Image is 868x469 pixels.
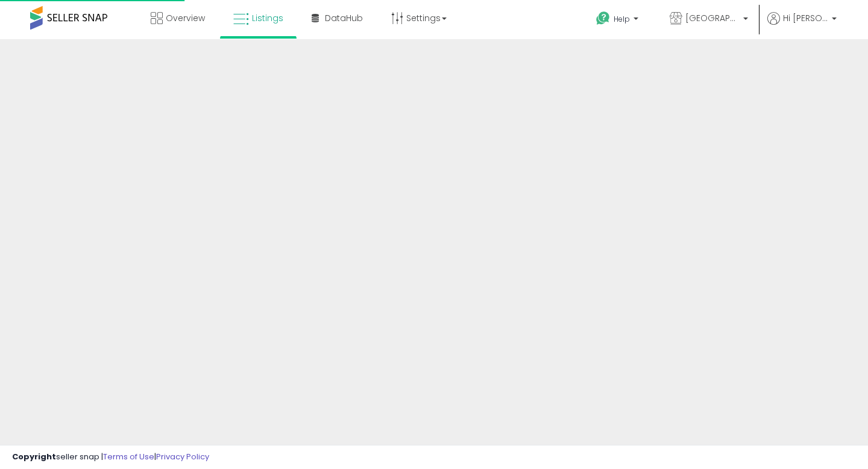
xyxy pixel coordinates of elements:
[685,12,740,24] span: [GEOGRAPHIC_DATA]
[166,12,205,24] span: Overview
[587,2,650,39] a: Help
[252,12,283,24] span: Listings
[12,452,209,463] div: seller snap | |
[325,12,363,24] span: DataHub
[614,14,630,24] span: Help
[12,451,56,462] strong: Copyright
[103,451,154,462] a: Terms of Use
[767,12,837,39] a: Hi [PERSON_NAME]
[783,12,828,24] span: Hi [PERSON_NAME]
[156,451,209,462] a: Privacy Policy
[596,11,611,26] i: Get Help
